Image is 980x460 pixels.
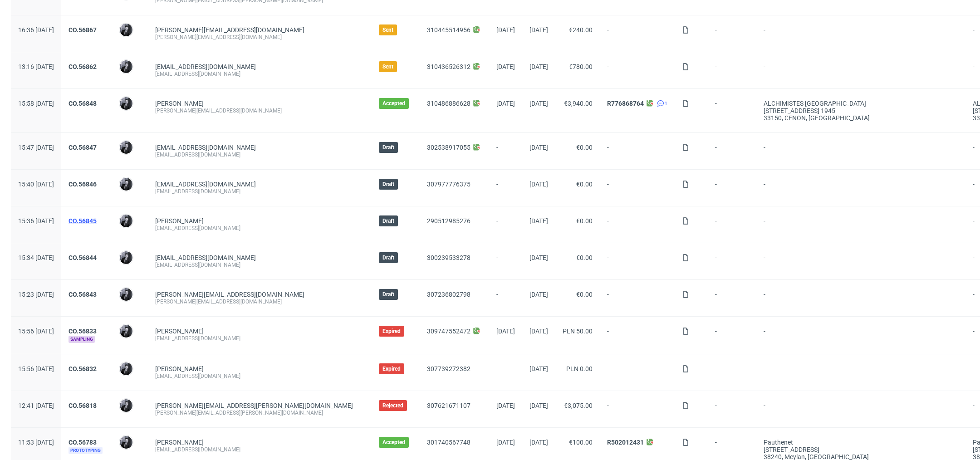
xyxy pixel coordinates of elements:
a: CO.56844 [69,254,97,261]
span: [DATE] [496,26,515,34]
a: R776868764 [607,100,644,107]
span: - [764,217,958,232]
span: Draft [382,217,394,225]
a: CO.56845 [69,217,97,225]
span: Accepted [382,439,405,446]
span: - [715,181,749,195]
span: [EMAIL_ADDRESS][DOMAIN_NAME] [155,254,256,261]
span: [DATE] [529,439,548,446]
span: - [715,328,749,343]
span: - [496,291,515,305]
img: Philippe Dubuy [120,325,132,338]
a: CO.56833 [69,328,97,335]
img: Philippe Dubuy [120,215,132,227]
span: [EMAIL_ADDRESS][DOMAIN_NAME] [155,181,256,188]
span: [DATE] [529,144,548,151]
span: Expired [382,328,401,335]
span: 16:36 [DATE] [18,26,54,34]
a: 310445514956 [427,26,470,34]
a: CO.56843 [69,291,97,298]
span: €0.00 [576,181,593,188]
span: Draft [382,291,394,298]
span: 15:56 [DATE] [18,365,54,372]
a: R502012431 [607,439,644,446]
span: €780.00 [569,63,593,70]
span: - [715,365,749,380]
a: CO.56783 [69,439,97,446]
span: - [764,291,958,305]
span: PLN 50.00 [563,328,593,335]
a: 309747552472 [427,328,470,335]
span: €240.00 [569,26,593,34]
a: 302538917055 [427,144,470,151]
span: 15:34 [DATE] [18,254,54,261]
span: - [496,144,515,158]
a: CO.56848 [69,100,97,107]
span: - [496,254,515,269]
span: [DATE] [529,402,548,409]
span: - [607,291,667,305]
div: [STREET_ADDRESS] [764,446,958,453]
span: Sent [382,63,393,70]
a: 310486886628 [427,100,470,107]
span: Draft [382,144,394,151]
a: CO.56867 [69,26,97,34]
span: - [764,328,958,343]
span: - [496,365,515,380]
div: [EMAIL_ADDRESS][DOMAIN_NAME] [155,188,364,195]
div: [EMAIL_ADDRESS][DOMAIN_NAME] [155,335,364,342]
span: - [764,63,958,78]
span: - [715,63,749,78]
div: [PERSON_NAME][EMAIL_ADDRESS][PERSON_NAME][DOMAIN_NAME] [155,409,364,416]
div: [EMAIL_ADDRESS][DOMAIN_NAME] [155,372,364,380]
span: - [496,217,515,232]
img: Philippe Dubuy [120,97,132,110]
div: [EMAIL_ADDRESS][DOMAIN_NAME] [155,151,364,158]
span: 1 [665,100,667,107]
div: [PERSON_NAME][EMAIL_ADDRESS][DOMAIN_NAME] [155,34,364,41]
span: €3,075.00 [564,402,593,409]
span: [DATE] [496,402,515,409]
span: [DATE] [529,181,548,188]
a: 307739272382 [427,365,470,372]
span: - [764,26,958,41]
span: - [607,402,667,416]
div: Pauthenet [764,439,958,446]
a: CO.56846 [69,181,97,188]
span: [DATE] [496,100,515,107]
a: 300239533278 [427,254,470,261]
span: - [607,63,667,78]
span: - [607,26,667,41]
span: [DATE] [529,365,548,372]
span: [DATE] [496,439,515,446]
span: [DATE] [529,291,548,298]
span: [PERSON_NAME][EMAIL_ADDRESS][PERSON_NAME][DOMAIN_NAME] [155,402,353,409]
span: - [764,144,958,158]
span: Expired [382,365,401,372]
a: 310436526312 [427,63,470,70]
span: - [715,217,749,232]
span: €3,940.00 [564,100,593,107]
span: - [496,181,515,195]
img: Philippe Dubuy [120,60,132,73]
span: 15:47 [DATE] [18,144,54,151]
span: PLN 0.00 [566,365,593,372]
span: - [715,291,749,305]
span: [EMAIL_ADDRESS][DOMAIN_NAME] [155,63,256,70]
span: - [715,144,749,158]
a: [EMAIL_ADDRESS][DOMAIN_NAME] [155,144,256,151]
a: [PERSON_NAME] [155,100,204,107]
img: Philippe Dubuy [120,141,132,154]
span: - [607,328,667,343]
a: CO.56847 [69,144,97,151]
a: 1 [655,100,667,107]
div: [EMAIL_ADDRESS][DOMAIN_NAME] [155,70,364,78]
span: [DATE] [529,100,548,107]
span: - [715,254,749,269]
span: [DATE] [496,328,515,335]
span: 15:40 [DATE] [18,181,54,188]
div: [PERSON_NAME][EMAIL_ADDRESS][DOMAIN_NAME] [155,298,364,305]
a: [PERSON_NAME] [155,439,204,446]
span: Sampling [69,336,95,343]
span: €100.00 [569,439,593,446]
